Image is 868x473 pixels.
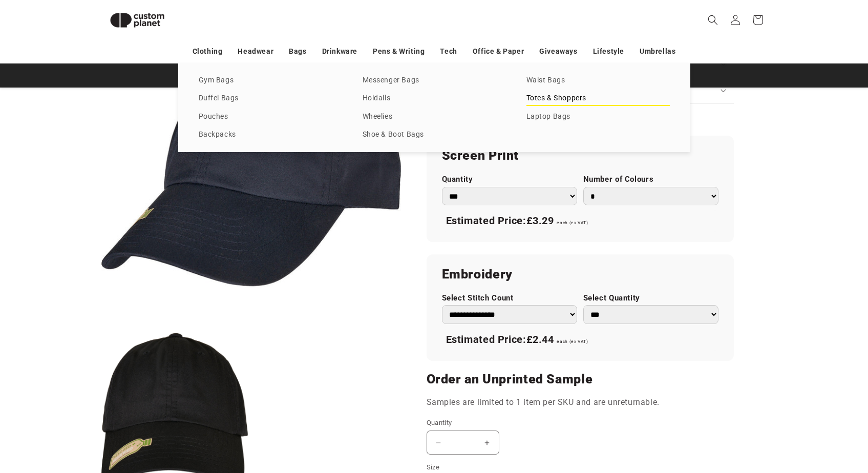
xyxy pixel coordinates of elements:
[363,110,506,124] a: Wheelies
[363,128,506,142] a: Shoe & Boot Bags
[593,42,624,60] a: Lifestyle
[539,42,577,60] a: Giveaways
[526,92,670,105] a: Totes & Shoppers
[692,362,868,473] iframe: Chat Widget
[442,329,718,351] div: Estimated Price:
[427,395,734,410] p: Samples are limited to 1 item per SKU and are unreturnable.
[101,4,173,36] img: Custom Planet
[238,42,273,60] a: Headwear
[199,110,342,124] a: Pouches
[640,42,675,60] a: Umbrellas
[583,293,718,303] label: Select Quantity
[193,42,223,60] a: Clothing
[526,214,554,227] span: £3.29
[526,110,670,124] a: Laptop Bags
[557,339,588,344] span: each (ex VAT)
[526,74,670,88] a: Waist Bags
[373,42,425,60] a: Pens & Writing
[526,333,554,346] span: £2.44
[427,418,652,428] label: Quantity
[442,293,577,303] label: Select Stitch Count
[199,92,342,105] a: Duffel Bags
[442,210,718,232] div: Estimated Price:
[199,128,342,142] a: Backpacks
[322,42,357,60] a: Drinkware
[440,42,457,60] a: Tech
[363,74,506,88] a: Messenger Bags
[363,92,506,105] a: Holdalls
[289,42,306,60] a: Bags
[442,175,577,184] label: Quantity
[427,371,734,388] h2: Order an Unprinted Sample
[583,175,718,184] label: Number of Colours
[557,220,588,225] span: each (ex VAT)
[442,266,718,283] h2: Embroidery
[473,42,524,60] a: Office & Paper
[199,74,342,88] a: Gym Bags
[702,9,724,31] summary: Search
[427,462,441,472] legend: Size
[442,147,718,164] h2: Screen Print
